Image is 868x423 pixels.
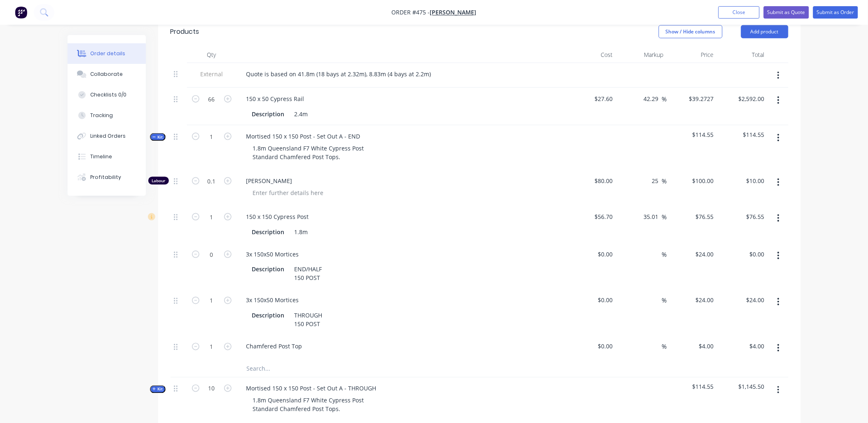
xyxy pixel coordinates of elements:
div: Description [249,108,288,120]
div: Markup [616,47,667,63]
div: Mortised 150 x 150 Post - Set Out A - THROUGH [240,383,383,395]
span: % [662,212,667,222]
div: Labour [148,177,169,185]
div: Description [249,226,288,238]
div: THROUGH 150 POST [291,310,326,330]
button: Kit [150,385,166,393]
button: Collaborate [68,64,146,85]
div: Collaborate [90,70,123,78]
div: Chamfered Post Top [240,341,309,352]
button: Submit as Order [813,6,858,19]
div: 2.4m [291,108,311,120]
button: Submit as Quote [764,6,809,19]
span: % [662,94,667,104]
span: % [662,296,667,305]
div: Checklists 0/0 [90,91,126,99]
div: Mortised 150 x 150 Post - Set Out A - END [240,130,367,142]
a: [PERSON_NAME] [430,9,477,16]
div: 3x 150x50 Mortices [240,294,306,306]
button: Tracking [68,105,146,126]
span: % [662,250,667,259]
button: Order details [68,43,146,64]
span: Order #475 - [392,9,430,16]
div: 1.8m Queensland F7 White Cypress Post Standard Chamfered Post Tops. [246,142,371,163]
div: 150 x 50 Cypress Rail [240,93,311,105]
button: Checklists 0/0 [68,85,146,105]
div: Order details [90,50,125,57]
img: Factory [15,6,27,19]
span: Kit [152,386,163,392]
div: Quote is based on 41.8m (18 bays at 2.32m), 8.83m (4 bays at 2.2m) [240,68,438,80]
button: Timeline [68,146,146,167]
div: Description [249,263,288,275]
button: Add product [741,25,788,38]
div: Timeline [90,153,112,160]
div: Cost [566,47,617,63]
div: Qty [187,47,236,63]
span: $114.55 [721,130,765,139]
div: Products [171,27,199,37]
div: Linked Orders [90,132,126,140]
span: $114.55 [670,130,714,139]
div: 150 x 150 Cypress Post [240,211,316,223]
button: Profitability [68,167,146,188]
div: Total [717,47,768,63]
span: $1,145.50 [721,383,765,391]
span: [PERSON_NAME] [246,176,563,185]
span: % [662,176,667,186]
button: Close [718,6,760,19]
span: $114.55 [670,383,714,391]
button: Linked Orders [68,126,146,146]
span: External [190,70,233,78]
div: 3x 150x50 Mortices [240,248,306,260]
div: 1.8m [291,226,311,238]
div: Price [667,47,718,63]
div: Profitability [90,174,121,181]
span: Kit [152,134,163,140]
span: % [662,342,667,352]
div: END/HALF 150 POST [291,263,325,284]
input: Search... [246,361,411,377]
div: Description [249,310,288,322]
button: Kit [150,133,166,141]
div: Tracking [90,112,113,119]
div: 1.8m Queensland F7 White Cypress Post Standard Chamfered Post Tops. [246,395,371,415]
button: Show / Hide columns [659,25,723,38]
